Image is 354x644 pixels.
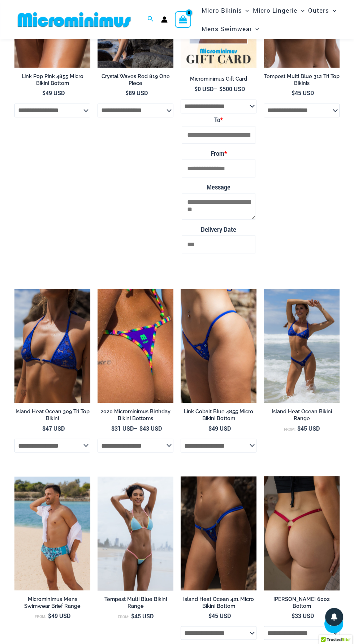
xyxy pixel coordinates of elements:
[98,408,173,421] h2: 2020 Microminimus Birthday Bikini Bottoms
[139,424,162,432] bdi: 43 USD
[181,596,256,612] a: Island Heat Ocean 421 Micro Bikini Bottom
[181,408,256,424] a: Link Cobalt Blue 4855 Micro Bikini Bottom
[15,12,134,28] img: MM SHOP LOGO FLAT
[131,612,154,619] bdi: 45 USD
[284,426,295,431] span: From:
[48,611,51,619] span: $
[264,596,340,609] h2: [PERSON_NAME] 6002 Bottom
[161,16,168,23] a: Account icon link
[194,85,198,93] span: $
[14,408,90,421] h2: Island Heat Ocean 309 Tri Top Bikini
[224,150,227,157] abbr: Required field
[201,1,242,20] span: Micro Bikinis
[252,20,259,38] span: Menu Toggle
[14,408,90,424] a: Island Heat Ocean 309 Tri Top Bikini
[219,85,223,93] span: $
[264,408,340,421] h2: Island Heat Ocean Bikini Range
[208,424,231,432] bdi: 49 USD
[329,1,336,20] span: Menu Toggle
[297,424,320,432] bdi: 45 USD
[111,424,134,432] bdi: 31 USD
[147,15,154,24] a: Search icon link
[292,89,314,97] bdi: 45 USD
[264,289,340,403] a: Island Heat Ocean 359 Top 439 Bottom 01Island Heat Ocean 359 Top 439 Bottom 04Island Heat Ocean 3...
[251,1,306,20] a: Micro LingerieMenu ToggleMenu Toggle
[242,1,249,20] span: Menu Toggle
[118,614,129,619] span: From:
[181,476,256,590] a: Island Heat Ocean 421 Bottom 01Island Heat Ocean 421 Bottom 02Island Heat Ocean 421 Bottom 02
[264,408,340,424] a: Island Heat Ocean Bikini Range
[182,148,255,159] label: From
[42,89,65,97] bdi: 49 USD
[98,476,173,590] img: Tempest Multi Blue 312 Top 456 Bottom 01
[220,116,223,124] abbr: Required field
[35,614,46,619] span: From:
[111,424,115,432] span: $
[125,89,129,97] span: $
[48,611,70,619] bdi: 49 USD
[181,408,256,421] h2: Link Cobalt Blue 4855 Micro Bikini Bottom
[194,85,213,93] bdi: 0 USD
[308,1,329,20] span: Outers
[199,1,251,20] a: Micro BikinisMenu ToggleMenu Toggle
[264,73,340,89] a: Tempest Multi Blue 312 Tri Top Bikinis
[42,89,46,97] span: $
[181,76,256,85] a: Microminimus Gift Card
[264,73,340,86] h2: Tempest Multi Blue 312 Tri Top Bikinis
[264,476,340,590] a: Carla Red 6002 Bottom 05Carla Red 6002 Bottom 03Carla Red 6002 Bottom 03
[297,1,305,20] span: Menu Toggle
[14,596,90,609] h2: Microminimus Mens Swimwear Brief Range
[182,114,255,126] label: To
[181,289,256,403] a: Link Cobalt Blue 4855 Bottom 01Link Cobalt Blue 4855 Bottom 02Link Cobalt Blue 4855 Bottom 02
[182,182,255,193] label: Message
[14,476,90,590] img: Hamilton Blue Multi 006 Brief 01
[208,424,212,432] span: $
[199,20,261,38] a: Mens SwimwearMenu ToggleMenu Toggle
[219,85,245,93] bdi: 500 USD
[264,596,340,612] a: [PERSON_NAME] 6002 Bottom
[181,76,256,82] h2: Microminimus Gift Card
[264,476,340,590] img: Carla Red 6002 Bottom 03
[98,289,173,403] img: 2020 Microminimus Birthday Bikini Bottoms
[139,424,143,432] span: $
[98,596,173,609] h2: Tempest Multi Blue Bikini Range
[42,424,46,432] span: $
[208,611,212,619] span: $
[292,611,314,619] bdi: 33 USD
[14,73,90,89] a: Link Pop Pink 4855 Micro Bikini Bottom
[98,73,173,89] a: Crystal Waves Red 819 One Piece
[264,289,340,403] img: Island Heat Ocean 359 Top 439 Bottom 01
[131,612,134,619] span: $
[14,596,90,612] a: Microminimus Mens Swimwear Brief Range
[306,1,338,20] a: OutersMenu ToggleMenu Toggle
[181,476,256,590] img: Island Heat Ocean 421 Bottom 01
[201,20,252,38] span: Mens Swimwear
[181,596,256,609] h2: Island Heat Ocean 421 Micro Bikini Bottom
[98,596,173,612] a: Tempest Multi Blue Bikini Range
[181,85,256,93] span: –
[253,1,297,20] span: Micro Lingerie
[297,424,301,432] span: $
[125,89,148,97] bdi: 89 USD
[42,424,65,432] bdi: 47 USD
[14,289,90,403] img: Island Heat Ocean 309 Top 01
[98,408,173,424] a: 2020 Microminimus Birthday Bikini Bottoms
[175,11,191,28] a: View Shopping Cart, empty
[181,289,256,403] img: Link Cobalt Blue 4855 Bottom 01
[182,224,255,235] label: Delivery Date
[98,476,173,590] a: Tempest Multi Blue 312 Top 456 Bottom 01Tempest Multi Blue 312 Top 456 Bottom 02Tempest Multi Blu...
[292,611,295,619] span: $
[98,424,173,432] span: –
[98,73,173,86] h2: Crystal Waves Red 819 One Piece
[14,289,90,403] a: Island Heat Ocean 309 Top 01Island Heat Ocean 309 Top 02Island Heat Ocean 309 Top 02
[14,73,90,86] h2: Link Pop Pink 4855 Micro Bikini Bottom
[208,611,231,619] bdi: 45 USD
[14,476,90,590] a: Hamilton Blue Multi 006 Brief 01Hamilton Blue Multi 006 Brief 03Hamilton Blue Multi 006 Brief 03
[292,89,295,97] span: $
